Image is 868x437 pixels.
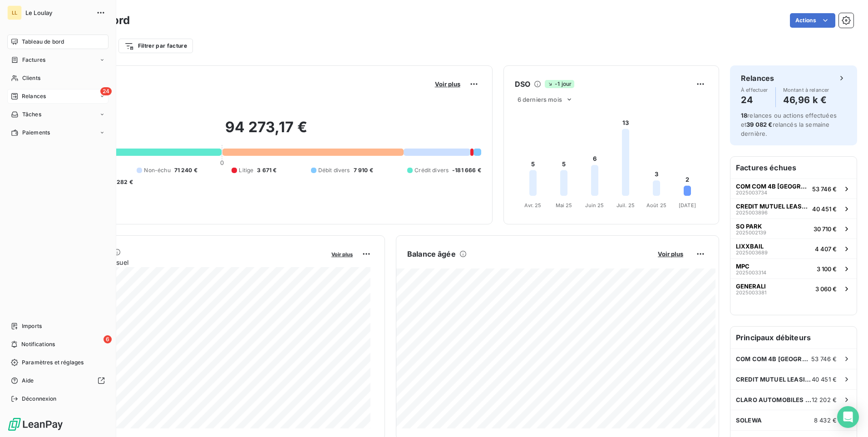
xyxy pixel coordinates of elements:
[814,417,837,424] span: 8 432 €
[730,199,857,218] button: CREDIT MUTUEL LEASING202500389640 451 €
[545,80,574,88] span: -1 jour
[257,166,276,174] span: 3 671 €
[741,93,768,107] h4: 24
[741,87,768,93] span: À effectuer
[837,406,859,428] div: Open Intercom Messenger
[812,396,837,403] span: 12 202 €
[51,118,481,145] h2: 94 273,17 €
[736,396,812,403] span: CLARO AUTOMOBILES REZE
[730,157,857,179] h6: Factures échues
[452,166,481,174] span: -181 666 €
[414,166,449,174] span: Crédit divers
[515,79,530,89] h6: DSO
[22,358,84,367] span: Paramètres et réglages
[736,355,811,363] span: COM COM 4B [GEOGRAPHIC_DATA]
[239,166,253,174] span: Litige
[354,166,373,174] span: 7 910 €
[220,159,224,166] span: 0
[331,251,353,258] span: Voir plus
[814,225,837,233] span: 30 710 €
[22,74,40,82] span: Clients
[655,250,686,258] button: Voir plus
[174,166,197,174] span: 71 240 €
[741,112,837,137] span: relances ou actions effectuées et relancés la semaine dernière.
[432,80,463,88] button: Voir plus
[435,80,460,88] span: Voir plus
[25,9,91,16] span: Le Loulay
[407,248,456,259] h6: Balance âgée
[812,205,837,213] span: 40 451 €
[741,112,747,119] span: 18
[22,395,57,403] span: Déconnexion
[518,96,562,103] span: 6 derniers mois
[144,166,170,174] span: Non-échu
[783,87,829,93] span: Montant à relancer
[730,238,857,258] button: LIXXBAIL20250036894 407 €
[736,376,812,383] span: CREDIT MUTUEL LEASING
[790,13,835,28] button: Actions
[679,202,696,209] tspan: [DATE]
[730,179,857,199] button: COM COM 4B [GEOGRAPHIC_DATA]202500373453 746 €
[736,203,809,210] span: CREDIT MUTUEL LEASING
[736,183,809,190] span: COM COM 4B [GEOGRAPHIC_DATA]
[736,270,766,275] span: 2025003314
[736,230,766,235] span: 2025002139
[329,250,355,258] button: Voir plus
[741,73,774,84] h6: Relances
[746,121,772,128] span: 39 082 €
[730,218,857,238] button: SO PARK202500213930 710 €
[736,223,762,230] span: SO PARK
[100,87,112,95] span: 24
[736,290,766,295] span: 2025003381
[585,202,604,209] tspan: Juin 25
[7,417,64,432] img: Logo LeanPay
[783,93,829,107] h4: 46,96 k €
[736,190,767,195] span: 2025003734
[736,243,764,250] span: LIXXBAIL
[114,178,133,186] span: -282 €
[616,202,635,209] tspan: Juil. 25
[736,283,766,290] span: GENERALI
[555,202,572,209] tspan: Mai 25
[815,245,837,253] span: 4 407 €
[7,5,22,20] div: LL
[7,373,108,388] a: Aide
[812,185,837,193] span: 53 746 €
[118,39,193,53] button: Filtrer par facture
[817,265,837,273] span: 3 100 €
[811,355,837,363] span: 53 746 €
[51,258,325,267] span: Chiffre d'affaires mensuel
[736,417,762,424] span: SOLEWA
[21,340,55,348] span: Notifications
[815,285,837,293] span: 3 060 €
[22,322,42,330] span: Imports
[730,258,857,278] button: MPC20250033143 100 €
[730,278,857,298] button: GENERALI20250033813 060 €
[22,377,34,385] span: Aide
[22,56,45,64] span: Factures
[104,335,112,343] span: 6
[22,110,41,119] span: Tâches
[730,327,857,348] h6: Principaux débiteurs
[318,166,350,174] span: Débit divers
[22,129,50,137] span: Paiements
[22,92,46,100] span: Relances
[22,38,64,46] span: Tableau de bord
[812,376,837,383] span: 40 451 €
[658,250,683,258] span: Voir plus
[646,202,666,209] tspan: Août 25
[524,202,541,209] tspan: Avr. 25
[736,210,768,215] span: 2025003896
[736,250,768,255] span: 2025003689
[736,263,750,270] span: MPC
